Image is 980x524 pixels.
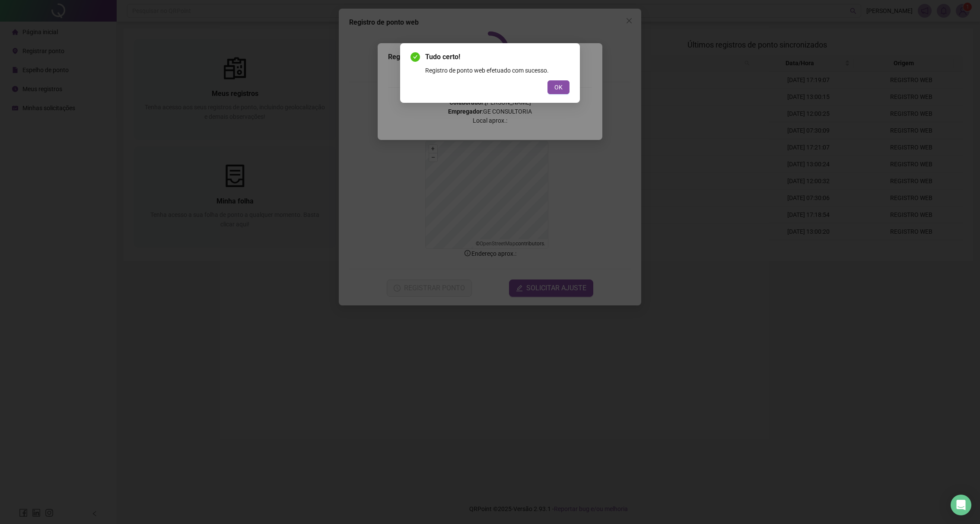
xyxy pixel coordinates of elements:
[547,80,570,94] button: OK
[951,495,971,515] div: Open Intercom Messenger
[554,83,563,92] span: OK
[410,52,420,62] span: check-circle
[425,66,570,75] div: Registro de ponto web efetuado com sucesso.
[425,52,570,62] span: Tudo certo!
